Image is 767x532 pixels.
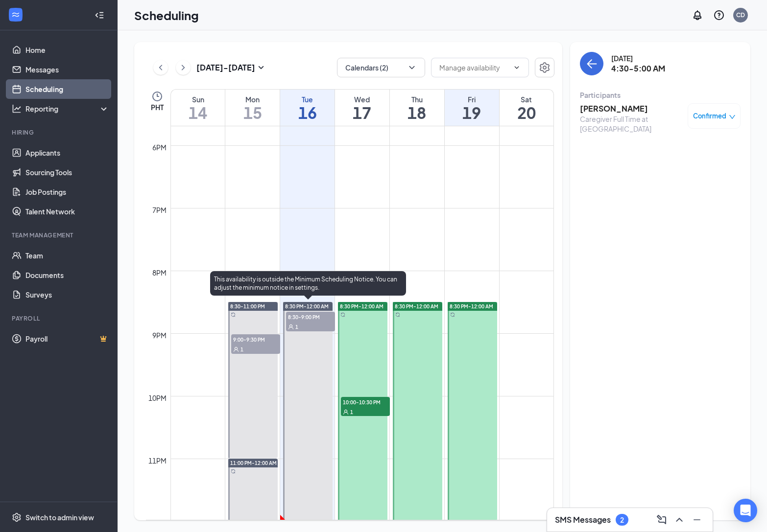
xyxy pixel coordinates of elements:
[535,58,554,77] button: Settings
[729,114,736,120] span: down
[25,246,109,265] a: Team
[25,40,109,60] a: Home
[210,271,406,296] div: This availability is outside the Minimum Scheduling Notice. You can adjust the minimum notice in ...
[150,267,168,278] div: 8pm
[671,512,687,528] button: ChevronUp
[225,104,280,121] h1: 15
[12,104,22,114] svg: Analysis
[12,128,107,137] div: Hiring
[151,102,164,112] span: PHT
[500,94,553,104] div: Sat
[656,514,668,526] svg: ComposeMessage
[178,62,188,73] svg: ChevronRight
[713,9,725,21] svg: QuestionInfo
[295,324,298,330] span: 1
[286,312,335,322] span: 8:30-9:00 PM
[280,94,335,104] div: Tue
[580,114,683,134] div: Caregiver Full Time at [GEOGRAPHIC_DATA]
[12,231,107,239] div: Team Management
[350,409,353,416] span: 1
[150,330,168,341] div: 9pm
[736,11,745,19] div: CD
[734,499,757,522] div: Open Intercom Messenger
[134,7,199,23] h1: Scheduling
[153,60,168,75] button: ChevronLeft
[654,512,670,528] button: ComposeMessage
[341,397,390,407] span: 10:00-10:30 PM
[231,469,236,474] svg: Sync
[335,90,389,126] a: September 17, 2025
[280,90,335,126] a: September 16, 2025
[288,324,294,330] svg: User
[407,63,417,72] svg: ChevronDown
[673,514,685,526] svg: ChevronUp
[335,94,389,104] div: Wed
[230,303,265,310] span: 8:30-11:00 PM
[450,312,455,317] svg: Sync
[580,52,603,75] button: back-button
[343,409,349,415] svg: User
[335,104,389,121] h1: 17
[146,455,168,466] div: 11pm
[156,62,166,73] svg: ChevronLeft
[340,312,345,317] svg: Sync
[689,512,705,528] button: Minimize
[692,9,703,21] svg: Notifications
[171,94,225,104] div: Sun
[340,303,383,310] span: 8:30 PM-12:00 AM
[240,346,243,353] span: 1
[586,58,598,69] svg: ArrowLeft
[231,334,280,344] span: 9:00-9:30 PM
[25,202,109,221] a: Talent Network
[233,347,239,352] svg: User
[580,103,683,114] h3: [PERSON_NAME]
[445,94,499,104] div: Fri
[337,58,425,77] button: Calendars (2)ChevronDown
[611,63,665,74] h3: 4:30-5:00 AM
[255,62,267,73] svg: SmallChevronDown
[395,312,400,317] svg: Sync
[231,312,236,317] svg: Sync
[693,111,726,121] span: Confirmed
[555,514,611,525] h3: SMS Messages
[196,62,255,73] h3: [DATE] - [DATE]
[171,104,225,121] h1: 14
[280,104,335,121] h1: 16
[25,512,94,522] div: Switch to admin view
[395,303,438,310] span: 8:30 PM-12:00 AM
[390,90,444,126] a: September 18, 2025
[25,79,109,99] a: Scheduling
[12,314,107,323] div: Payroll
[691,514,703,526] svg: Minimize
[25,162,109,182] a: Sourcing Tools
[225,94,280,104] div: Mon
[230,460,277,466] span: 11:00 PM-12:00 AM
[150,205,168,215] div: 7pm
[513,64,521,71] svg: ChevronDown
[445,104,499,121] h1: 19
[25,182,109,202] a: Job Postings
[500,104,553,121] h1: 20
[25,329,109,348] a: PayrollCrown
[151,91,163,102] svg: Clock
[95,10,104,20] svg: Collapse
[225,90,280,126] a: September 15, 2025
[25,285,109,304] a: Surveys
[611,53,665,63] div: [DATE]
[580,90,741,100] div: Participants
[11,10,21,20] svg: WorkstreamLogo
[25,265,109,285] a: Documents
[539,62,551,73] svg: Settings
[25,104,110,114] div: Reporting
[25,143,109,162] a: Applicants
[500,90,553,126] a: September 20, 2025
[390,94,444,104] div: Thu
[150,142,168,153] div: 6pm
[450,303,493,310] span: 8:30 PM-12:00 AM
[12,512,22,522] svg: Settings
[176,60,191,75] button: ChevronRight
[25,60,109,79] a: Messages
[390,104,444,121] h1: 18
[146,393,168,403] div: 10pm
